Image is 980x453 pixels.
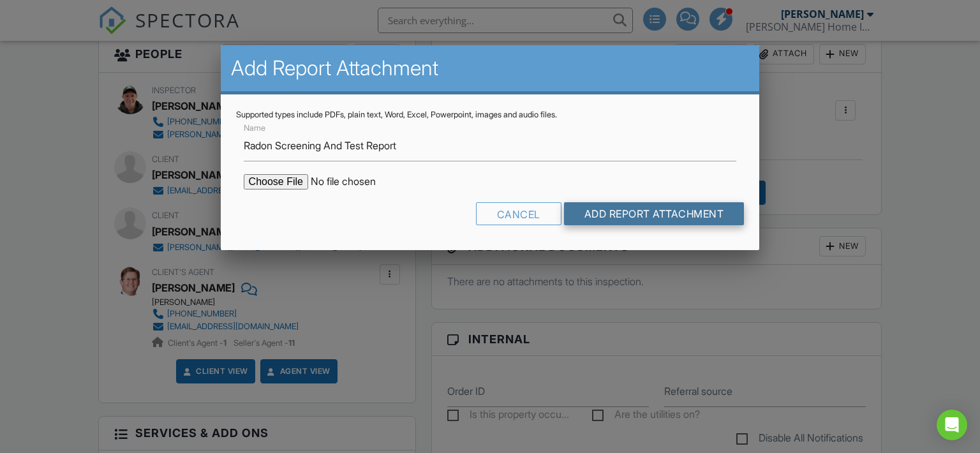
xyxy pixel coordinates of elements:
[937,410,967,440] div: Open Intercom Messenger
[564,202,745,225] input: Add Report Attachment
[236,110,745,120] div: Supported types include PDFs, plain text, Word, Excel, Powerpoint, images and audio files.
[244,123,265,134] label: Name
[231,56,750,81] h2: Add Report Attachment
[476,202,561,225] div: Cancel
